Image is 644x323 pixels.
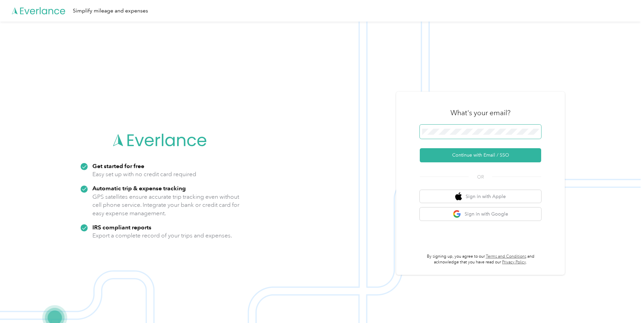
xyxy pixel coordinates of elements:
button: apple logoSign in with Apple [420,190,541,203]
strong: Get started for free [92,162,144,169]
p: Easy set up with no credit card required [92,170,196,179]
button: Continue with Email / SSO [420,148,541,162]
a: Terms and Conditions [486,254,526,259]
strong: IRS compliant reports [92,224,151,231]
span: OR [469,173,492,181]
img: apple logo [455,192,462,201]
img: google logo [453,210,461,218]
div: Simplify mileage and expenses [73,7,148,15]
p: Export a complete record of your trips and expenses. [92,231,232,240]
button: google logoSign in with Google [420,207,541,221]
strong: Automatic trip & expense tracking [92,185,186,192]
a: Privacy Policy [502,260,526,265]
h3: What's your email? [450,108,510,118]
p: GPS satellites ensure accurate trip tracking even without cell phone service. Integrate your bank... [92,193,240,218]
p: By signing up, you agree to our and acknowledge that you have read our . [420,254,541,265]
